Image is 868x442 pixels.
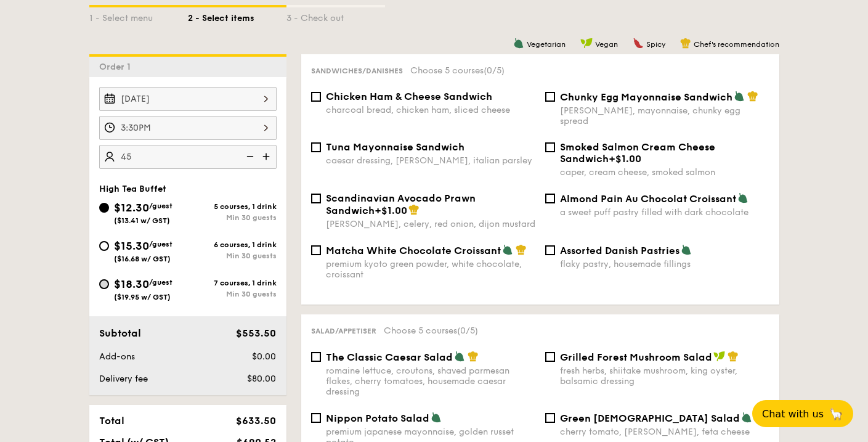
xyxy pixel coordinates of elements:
span: Subtotal [99,327,141,339]
span: Chunky Egg Mayonnaise Sandwich [560,91,732,103]
span: Spicy [646,40,665,49]
input: Nippon Potato Saladpremium japanese mayonnaise, golden russet potato [311,413,321,423]
input: Number of guests [99,145,277,169]
span: Scandinavian Avocado Prawn Sandwich [326,192,476,216]
img: icon-spicy.37a8142b.svg [633,38,644,49]
input: Green [DEMOGRAPHIC_DATA] Saladcherry tomato, [PERSON_NAME], feta cheese [545,413,555,423]
div: caesar dressing, [PERSON_NAME], italian parsley [326,155,535,166]
span: Add-ons [99,351,135,362]
span: $0.00 [252,351,276,362]
span: Almond Pain Au Chocolat Croissant [560,193,736,205]
div: cherry tomato, [PERSON_NAME], feta cheese [560,427,769,437]
span: Green [DEMOGRAPHIC_DATA] Salad [560,412,740,424]
span: ($13.41 w/ GST) [114,216,170,225]
input: The Classic Caesar Saladromaine lettuce, croutons, shaved parmesan flakes, cherry tomatoes, house... [311,352,321,362]
span: Vegan [595,40,618,49]
span: $15.30 [114,239,149,253]
span: 🦙 [829,407,843,421]
span: Grilled Forest Mushroom Salad [560,351,712,363]
div: 1 - Select menu [89,7,188,25]
div: premium kyoto green powder, white chocolate, croissant [326,259,535,280]
span: Matcha White Chocolate Croissant [326,245,501,256]
div: fresh herbs, shiitake mushroom, king oyster, balsamic dressing [560,366,769,387]
input: $15.30/guest($16.68 w/ GST)6 courses, 1 drinkMin 30 guests [99,241,109,251]
span: $12.30 [114,201,149,215]
img: icon-chef-hat.a58ddaea.svg [468,351,479,362]
img: icon-vegetarian.fe4039eb.svg [454,351,465,362]
input: Tuna Mayonnaise Sandwichcaesar dressing, [PERSON_NAME], italian parsley [311,142,321,152]
div: 5 courses, 1 drink [188,202,277,211]
input: Almond Pain Au Chocolat Croissanta sweet puff pastry filled with dark chocolate [545,194,555,203]
img: icon-chef-hat.a58ddaea.svg [747,91,758,102]
input: Event time [99,116,277,140]
span: Assorted Danish Pastries [560,245,679,256]
img: icon-vegetarian.fe4039eb.svg [431,412,442,423]
span: Order 1 [99,62,136,72]
div: a sweet puff pastry filled with dark chocolate [560,207,769,218]
span: Choose 5 courses [410,65,505,76]
span: Smoked Salmon Cream Cheese Sandwich [560,141,715,165]
div: 7 courses, 1 drink [188,279,277,287]
img: icon-vegetarian.fe4039eb.svg [502,244,513,255]
div: [PERSON_NAME], mayonnaise, chunky egg spread [560,105,769,126]
span: The Classic Caesar Salad [326,351,453,363]
div: 3 - Check out [286,7,385,25]
span: Chef's recommendation [694,40,779,49]
button: Chat with us🦙 [752,400,853,427]
input: Matcha White Chocolate Croissantpremium kyoto green powder, white chocolate, croissant [311,245,321,255]
span: $553.50 [236,327,276,339]
input: Event date [99,87,277,111]
input: Chunky Egg Mayonnaise Sandwich[PERSON_NAME], mayonnaise, chunky egg spread [545,92,555,102]
img: icon-vegetarian.fe4039eb.svg [513,38,524,49]
div: Min 30 guests [188,290,277,298]
img: icon-chef-hat.a58ddaea.svg [680,38,691,49]
img: icon-vegan.f8ff3823.svg [580,38,593,49]
div: flaky pastry, housemade fillings [560,259,769,269]
span: +$1.00 [609,153,641,165]
span: /guest [149,202,172,210]
img: icon-chef-hat.a58ddaea.svg [408,204,420,215]
img: icon-reduce.1d2dbef1.svg [240,145,258,168]
input: Assorted Danish Pastriesflaky pastry, housemade fillings [545,245,555,255]
span: Choose 5 courses [384,325,478,336]
div: charcoal bread, chicken ham, sliced cheese [326,105,535,115]
div: Min 30 guests [188,213,277,222]
div: romaine lettuce, croutons, shaved parmesan flakes, cherry tomatoes, housemade caesar dressing [326,366,535,397]
img: icon-vegetarian.fe4039eb.svg [681,244,692,255]
span: Total [99,415,124,427]
span: $80.00 [247,374,276,384]
span: Salad/Appetiser [311,327,376,335]
img: icon-vegan.f8ff3823.svg [713,351,726,362]
div: caper, cream cheese, smoked salmon [560,167,769,178]
span: ($19.95 w/ GST) [114,293,171,301]
span: Vegetarian [527,40,566,49]
div: 6 courses, 1 drink [188,240,277,249]
span: Chat with us [762,408,824,420]
span: High Tea Buffet [99,184,166,194]
span: $633.50 [236,415,276,427]
img: icon-chef-hat.a58ddaea.svg [516,244,527,255]
span: ($16.68 w/ GST) [114,255,171,263]
span: /guest [149,278,172,287]
div: Min 30 guests [188,252,277,260]
span: Nippon Potato Salad [326,412,429,424]
input: Chicken Ham & Cheese Sandwichcharcoal bread, chicken ham, sliced cheese [311,92,321,102]
span: (0/5) [484,65,505,76]
input: Grilled Forest Mushroom Saladfresh herbs, shiitake mushroom, king oyster, balsamic dressing [545,352,555,362]
input: $12.30/guest($13.41 w/ GST)5 courses, 1 drinkMin 30 guests [99,203,109,213]
img: icon-vegetarian.fe4039eb.svg [734,91,745,102]
input: Scandinavian Avocado Prawn Sandwich+$1.00[PERSON_NAME], celery, red onion, dijon mustard [311,194,321,203]
input: $18.30/guest($19.95 w/ GST)7 courses, 1 drinkMin 30 guests [99,279,109,289]
img: icon-vegetarian.fe4039eb.svg [741,412,752,423]
span: Sandwiches/Danishes [311,67,403,75]
span: Tuna Mayonnaise Sandwich [326,141,464,153]
img: icon-vegetarian.fe4039eb.svg [737,192,748,203]
input: Smoked Salmon Cream Cheese Sandwich+$1.00caper, cream cheese, smoked salmon [545,142,555,152]
span: +$1.00 [375,205,407,216]
span: Chicken Ham & Cheese Sandwich [326,91,492,102]
img: icon-add.58712e84.svg [258,145,277,168]
span: Delivery fee [99,374,148,384]
span: /guest [149,240,172,248]
span: $18.30 [114,277,149,291]
div: [PERSON_NAME], celery, red onion, dijon mustard [326,219,535,229]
